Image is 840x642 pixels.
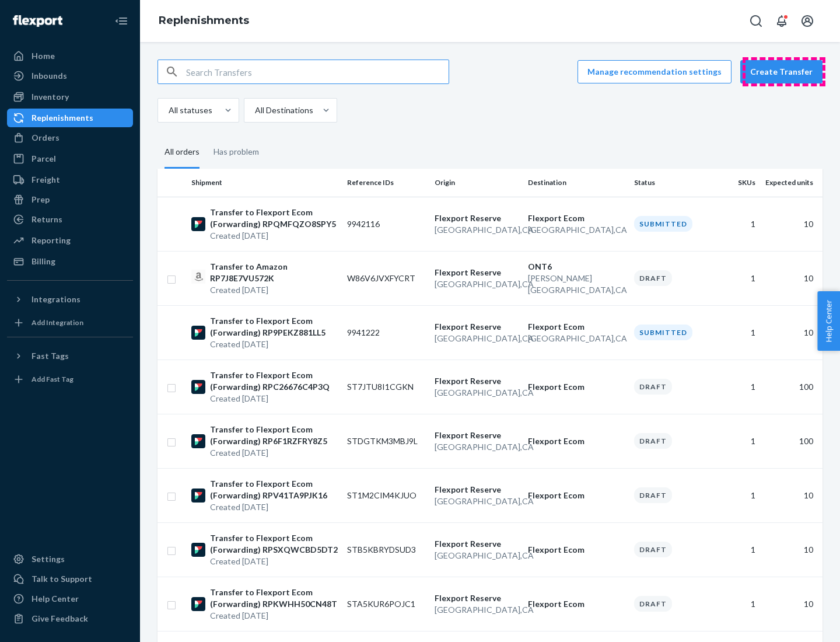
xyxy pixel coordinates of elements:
[32,256,55,267] div: Billing
[7,88,133,106] a: Inventory
[13,15,62,27] img: Flexport logo
[744,9,768,33] button: Open Search Box
[740,60,822,83] button: Create Transfer
[7,109,133,127] a: Replenishments
[716,360,760,414] td: 1
[210,610,338,622] p: Created [DATE]
[342,169,430,197] th: Reference IDs
[167,104,169,116] input: All statuses
[760,522,822,577] td: 10
[210,501,338,513] p: Created [DATE]
[634,542,672,557] div: Draft
[7,149,133,168] a: Parcel
[716,522,760,577] td: 1
[577,60,731,83] button: Manage recommendation settings
[528,435,625,447] p: Flexport Ecom
[760,360,822,414] td: 100
[210,478,338,501] p: Transfer to Flexport Ecom (Forwarding) RPV41TA9PJK16
[528,598,625,610] p: Flexport Ecom
[528,544,625,556] p: Flexport Ecom
[435,538,519,550] p: Flexport Reserve
[7,67,133,85] a: Inbounds
[7,347,133,365] button: Fast Tags
[213,137,259,167] div: Has problem
[210,230,338,242] p: Created [DATE]
[435,550,519,561] p: [GEOGRAPHIC_DATA] , CA
[634,596,672,612] div: Draft
[796,9,819,33] button: Open account menu
[210,447,338,459] p: Created [DATE]
[523,169,629,197] th: Destination
[210,261,338,284] p: Transfer to Amazon RP7J8E7VU572K
[7,47,133,65] a: Home
[186,60,449,83] input: Search Transfers
[342,197,430,251] td: 9942116
[634,325,692,340] div: Submitted
[760,169,822,197] th: Expected units
[32,593,79,605] div: Help Center
[7,550,133,568] a: Settings
[629,169,717,197] th: Status
[32,132,60,144] div: Orders
[634,216,692,232] div: Submitted
[435,267,519,278] p: Flexport Reserve
[435,212,519,224] p: Flexport Reserve
[634,433,672,449] div: Draft
[342,522,430,577] td: STB5KBRYDSUD3
[32,553,65,565] div: Settings
[760,251,822,305] td: 10
[32,214,62,225] div: Returns
[210,339,338,350] p: Created [DATE]
[435,278,519,290] p: [GEOGRAPHIC_DATA] , CA
[716,577,760,631] td: 1
[634,379,672,395] div: Draft
[187,169,342,197] th: Shipment
[7,290,133,309] button: Integrations
[7,570,133,588] a: Talk to Support
[159,14,249,27] a: Replenishments
[7,170,133,189] a: Freight
[634,487,672,503] div: Draft
[32,613,88,624] div: Give Feedback
[716,251,760,305] td: 1
[435,496,519,507] p: [GEOGRAPHIC_DATA] , CA
[210,315,338,339] p: Transfer to Flexport Ecom (Forwarding) RP9PEKZ881LL5
[435,333,519,344] p: [GEOGRAPHIC_DATA] , CA
[435,375,519,387] p: Flexport Reserve
[7,252,133,271] a: Billing
[716,414,760,468] td: 1
[110,9,133,33] button: Close Navigation
[255,104,313,116] div: All Destinations
[817,291,840,351] span: Help Center
[528,381,625,393] p: Flexport Ecom
[760,414,822,468] td: 100
[7,589,133,608] a: Help Center
[210,424,338,447] p: Transfer to Flexport Ecom (Forwarding) RP6F1RZFRY8Z5
[32,91,69,103] div: Inventory
[528,333,625,344] p: [GEOGRAPHIC_DATA] , CA
[210,393,338,404] p: Created [DATE]
[435,484,519,496] p: Flexport Reserve
[149,4,258,38] ol: breadcrumbs
[716,169,760,197] th: SKUs
[32,174,60,186] div: Freight
[7,231,133,250] a: Reporting
[342,360,430,414] td: ST7JTU8I1CGKN
[342,414,430,468] td: STDGTKM3MBJ9L
[435,592,519,604] p: Flexport Reserve
[770,9,793,33] button: Open notifications
[435,224,519,236] p: [GEOGRAPHIC_DATA] , CA
[7,190,133,209] a: Prep
[342,577,430,631] td: STA5KUR6POJC1
[169,104,212,116] div: All statuses
[760,468,822,522] td: 10
[7,609,133,628] button: Give Feedback
[254,104,255,116] input: All Destinations
[7,313,133,332] a: Add Integration
[32,70,67,82] div: Inbounds
[164,137,199,169] div: All orders
[760,197,822,251] td: 10
[32,50,55,62] div: Home
[342,468,430,522] td: ST1M2CIM4KJUO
